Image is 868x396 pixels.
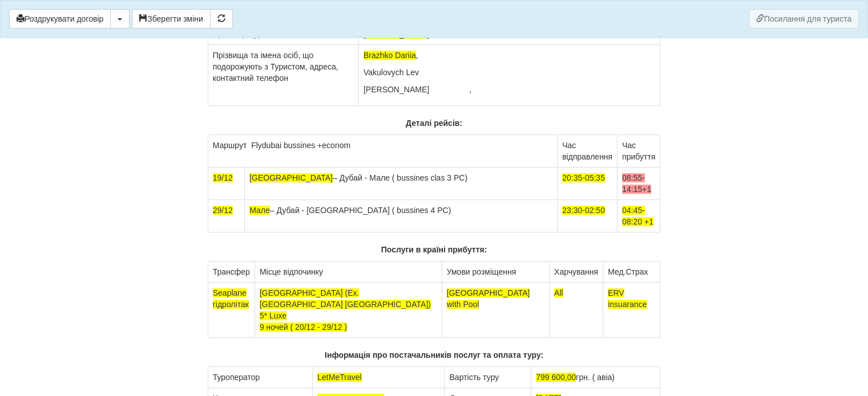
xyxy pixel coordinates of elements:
td: Місце відпочинку [255,262,442,283]
span: [GEOGRAPHIC_DATA] (Ex. [GEOGRAPHIC_DATA] [GEOGRAPHIC_DATA]) 5* Luxe 9 ночей ( 20/12 - 29/12 ) [260,288,431,332]
p: Послуги в країні прибуття: [208,244,661,255]
td: Трансфер [208,262,255,283]
span: [GEOGRAPHIC_DATA] with Pool [447,288,530,309]
td: грн. ( авіа) [531,367,660,388]
span: 20:35-05:35 [562,173,605,182]
td: Харчування [549,262,603,283]
p: , [364,50,655,61]
span: 08:55-14:15+1 [622,173,651,194]
span: [GEOGRAPHIC_DATA] [249,173,333,182]
span: 29/12 [213,206,233,215]
td: Прізвища та імена осіб, що подорожують з Туристом, адреса, контактний телефон [208,45,358,106]
span: 04:45-08:20 +1 [622,206,653,226]
td: Мед.Страх [603,262,660,283]
span: Мале [249,206,270,215]
button: Роздрукувати договір [9,9,111,28]
td: – Дубай - Мале ( bussines clas 3 PC) [245,168,558,200]
p: Vakulovych Lev [364,67,655,78]
span: ERV insuarance [608,288,647,309]
span: Seaplane гідролітак [213,288,249,309]
span: 19/12 [213,173,233,182]
span: 23:30-02:50 [562,206,605,215]
span: LetMeTravel [317,373,361,382]
span: 799 600,00 [536,373,576,382]
p: [PERSON_NAME] , [364,84,655,95]
td: Час прибуття [617,135,660,168]
span: Brazhko Dariia [364,51,416,60]
p: Інформація про постачальників послуг та оплата туру: [208,349,661,361]
p: Деталі рейсів: [208,117,661,129]
button: Посилання для туриста [749,9,859,28]
td: Вартість туру [445,367,531,388]
td: Туроператор [208,367,313,388]
span: All [554,288,563,297]
td: Час відправлення [558,135,617,168]
td: – Дубай - [GEOGRAPHIC_DATA] ( bussines 4 PC) [245,200,558,232]
td: Маршрут Flydubai bussines +econom [208,135,557,168]
td: Умови розміщення [442,262,549,283]
button: Зберегти зміни [132,9,211,28]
